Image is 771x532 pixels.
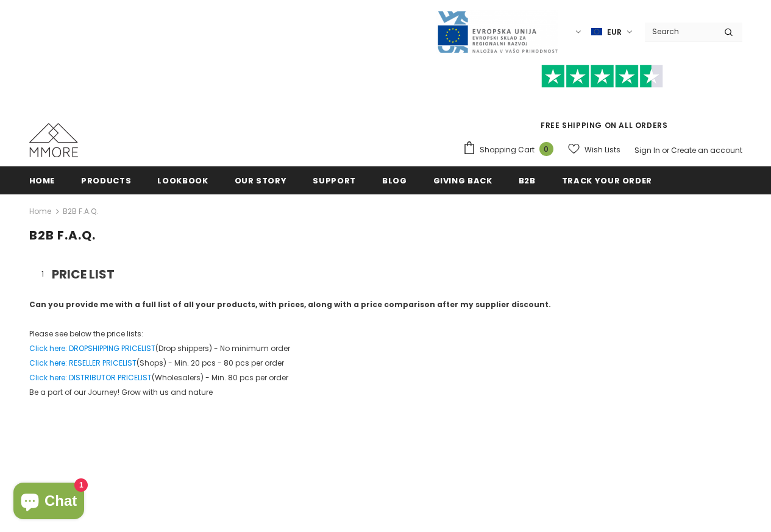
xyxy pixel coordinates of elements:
[29,204,51,219] a: Home
[29,343,155,353] a: Click here: DROPSHIPPING PRICELIST
[41,267,742,282] h3: PRICE LIST
[584,144,620,156] span: Wish Lists
[235,166,287,194] a: Our Story
[436,26,558,37] a: Javni Razpis
[29,175,55,186] span: Home
[562,175,652,186] span: Track your order
[29,299,551,310] strong: Can you provide me with a full list of all your products, with prices, along with a price compari...
[562,166,652,194] a: Track your order
[29,123,78,157] img: MMORE Cases
[29,358,137,368] a: Click here: RESELLER PRICELIST
[463,88,742,119] iframe: Customer reviews powered by Trustpilot
[29,372,152,383] a: Click here: DISTRIBUTOR PRICELIST
[382,166,407,194] a: Blog
[157,175,208,186] span: Lookbook
[235,175,287,186] span: Our Story
[10,483,88,522] inbox-online-store-chat: Shopify online store chat
[433,166,492,194] a: Giving back
[29,166,55,194] a: Home
[29,327,742,400] p: Please see below the price lists: (Drop shippers) - No minimum order (Shops) - Min. 20 pcs - 80 p...
[382,175,407,186] span: Blog
[313,166,356,194] a: support
[81,175,131,186] span: Products
[433,175,492,186] span: Giving back
[463,70,742,130] span: FREE SHIPPING ON ALL ORDERS
[519,166,536,194] a: B2B
[436,10,558,54] img: Javni Razpis
[480,144,535,156] span: Shopping Cart
[607,26,622,38] span: EUR
[63,204,98,219] span: B2B F.A.Q.
[568,139,620,160] a: Wish Lists
[81,166,131,194] a: Products
[539,142,553,156] span: 0
[157,166,208,194] a: Lookbook
[313,175,356,186] span: support
[671,145,742,155] a: Create an account
[662,145,669,155] span: or
[634,145,660,155] a: Sign In
[29,227,96,244] span: B2B F.A.Q.
[541,65,663,88] img: Trust Pilot Stars
[645,23,715,40] input: Search Site
[519,175,536,186] span: B2B
[463,141,560,159] a: Shopping Cart 0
